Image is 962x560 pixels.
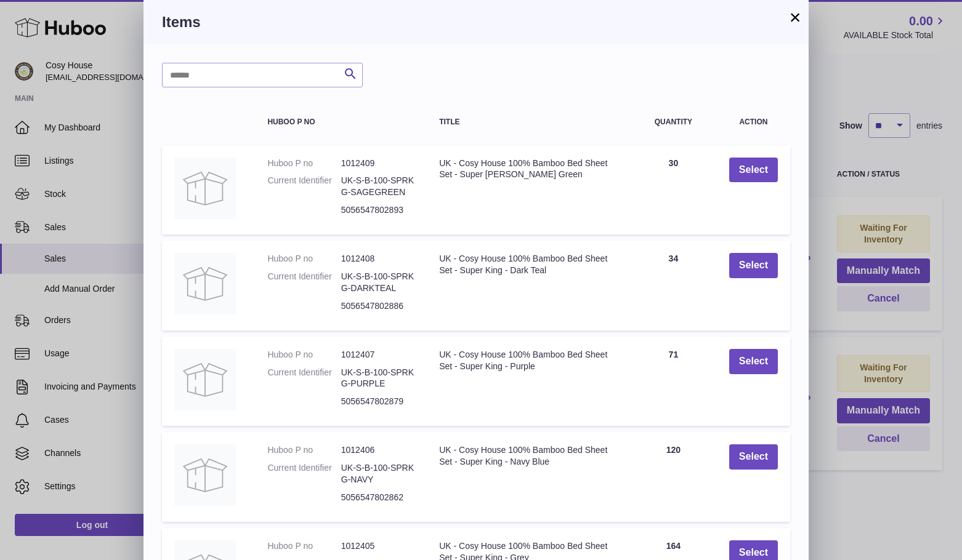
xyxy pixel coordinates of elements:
[255,106,427,138] th: Huboo P no
[174,444,236,506] img: UK - Cosy House 100% Bamboo Bed Sheet Set - Super King - Navy Blue
[341,158,414,169] dd: 1012409
[341,462,414,486] dd: UK-S-B-100-SPRKG-NAVY
[267,175,341,198] dt: Current Identifier
[630,106,717,138] th: Quantity
[341,300,414,312] dd: 5056547802886
[174,349,236,410] img: UK - Cosy House 100% Bamboo Bed Sheet Set - Super King - Purple
[439,349,618,372] div: UK - Cosy House 100% Bamboo Bed Sheet Set - Super King - Purple
[267,462,341,486] dt: Current Identifier
[341,253,414,265] dd: 1012408
[341,540,414,552] dd: 1012405
[439,158,618,181] div: UK - Cosy House 100% Bamboo Bed Sheet Set - Super [PERSON_NAME] Green
[267,444,341,456] dt: Huboo P no
[788,10,802,25] button: ×
[341,367,414,390] dd: UK-S-B-100-SPRKG-PURPLE
[267,158,341,169] dt: Huboo P no
[267,349,341,361] dt: Huboo P no
[729,349,778,374] button: Select
[341,204,414,216] dd: 5056547802893
[630,241,717,330] td: 34
[267,540,341,552] dt: Huboo P no
[341,492,414,503] dd: 5056547802862
[630,432,717,522] td: 120
[162,12,790,32] h3: Items
[439,253,618,276] div: UK - Cosy House 100% Bamboo Bed Sheet Set - Super King - Dark Teal
[630,145,717,235] td: 30
[341,175,414,198] dd: UK-S-B-100-SPRKG-SAGEGREEN
[717,106,790,138] th: Action
[267,253,341,265] dt: Huboo P no
[729,158,778,183] button: Select
[439,444,618,468] div: UK - Cosy House 100% Bamboo Bed Sheet Set - Super King - Navy Blue
[341,271,414,294] dd: UK-S-B-100-SPRKG-DARKTEAL
[174,158,236,219] img: UK - Cosy House 100% Bamboo Bed Sheet Set - Super King - Sage Green
[341,349,414,361] dd: 1012407
[427,106,630,138] th: Title
[341,396,414,407] dd: 5056547802879
[729,253,778,278] button: Select
[267,271,341,294] dt: Current Identifier
[174,253,236,314] img: UK - Cosy House 100% Bamboo Bed Sheet Set - Super King - Dark Teal
[630,337,717,426] td: 71
[729,444,778,470] button: Select
[341,444,414,456] dd: 1012406
[267,367,341,390] dt: Current Identifier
